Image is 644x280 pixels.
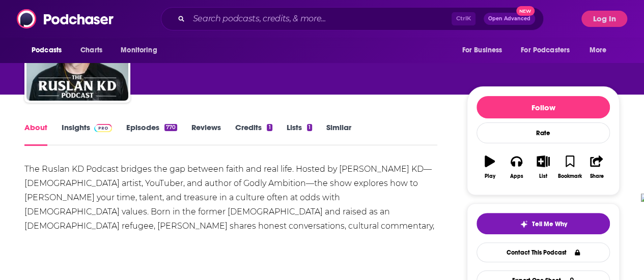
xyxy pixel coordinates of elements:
a: Credits1 [235,122,272,146]
button: open menu [24,41,75,60]
span: Podcasts [32,43,62,57]
a: About [24,122,47,146]
button: Apps [503,149,529,185]
button: Open AdvancedNew [484,13,535,25]
a: Charts [74,41,108,60]
div: 770 [164,124,177,131]
div: Bookmark [558,173,582,179]
button: open menu [582,41,620,60]
button: open menu [514,41,584,60]
span: More [590,43,607,57]
div: Play [485,173,495,179]
a: Lists1 [287,122,312,146]
span: Ctrl K [452,12,475,25]
button: Bookmark [556,149,583,185]
div: Apps [510,173,523,179]
button: Share [583,149,610,185]
span: For Podcasters [521,43,570,57]
a: Similar [326,122,351,146]
a: Reviews [191,122,221,146]
img: Podchaser - Follow, Share and Rate Podcasts [17,9,115,28]
button: tell me why sparkleTell Me Why [477,213,610,234]
a: Contact This Podcast [477,242,610,262]
div: 1 [267,124,272,131]
input: Search podcasts, credits, & more... [189,11,452,27]
div: Search podcasts, credits, & more... [161,7,544,30]
button: List [530,149,556,185]
div: Rate [477,122,610,143]
span: For Business [462,43,502,57]
span: Charts [80,43,102,57]
button: open menu [455,41,515,60]
div: 1 [307,124,312,131]
span: New [516,6,535,16]
div: The Ruslan KD Podcast bridges the gap between faith and real life. Hosted by [PERSON_NAME] KD—[DE... [24,162,437,247]
div: List [539,173,547,179]
a: InsightsPodchaser Pro [62,122,112,146]
span: Open Advanced [488,16,530,21]
button: Play [477,149,503,185]
img: Podchaser Pro [94,124,112,132]
div: Share [590,173,603,179]
button: Follow [477,96,610,118]
a: Episodes770 [126,122,177,146]
button: Log In [581,11,627,27]
span: Tell Me Why [532,220,567,228]
button: open menu [114,41,170,60]
span: Monitoring [121,43,157,57]
img: tell me why sparkle [520,220,528,228]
